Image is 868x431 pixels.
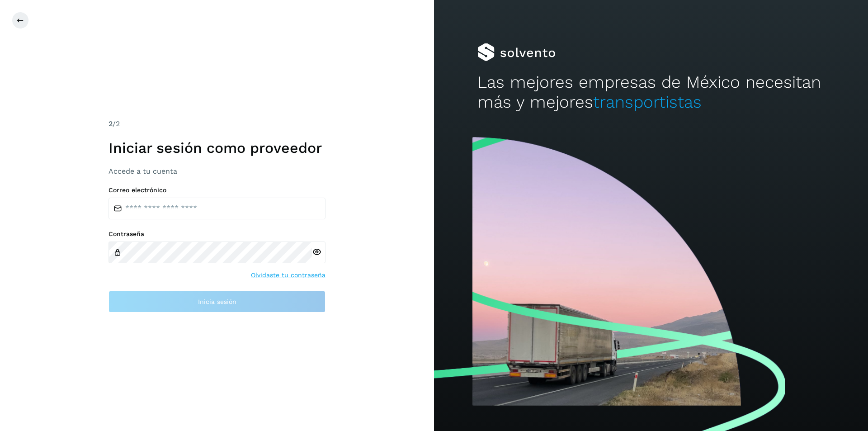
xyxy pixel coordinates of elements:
[108,230,325,238] label: Contraseña
[198,298,236,305] span: Inicia sesión
[108,139,325,156] h1: Iniciar sesión como proveedor
[251,270,325,280] a: Olvidaste tu contraseña
[477,72,825,113] h2: Las mejores empresas de México necesitan más y mejores
[108,118,325,129] div: /2
[108,167,325,175] h3: Accede a tu cuenta
[108,291,325,313] button: Inicia sesión
[108,119,113,128] span: 2
[593,92,702,112] span: transportistas
[108,186,325,194] label: Correo electrónico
